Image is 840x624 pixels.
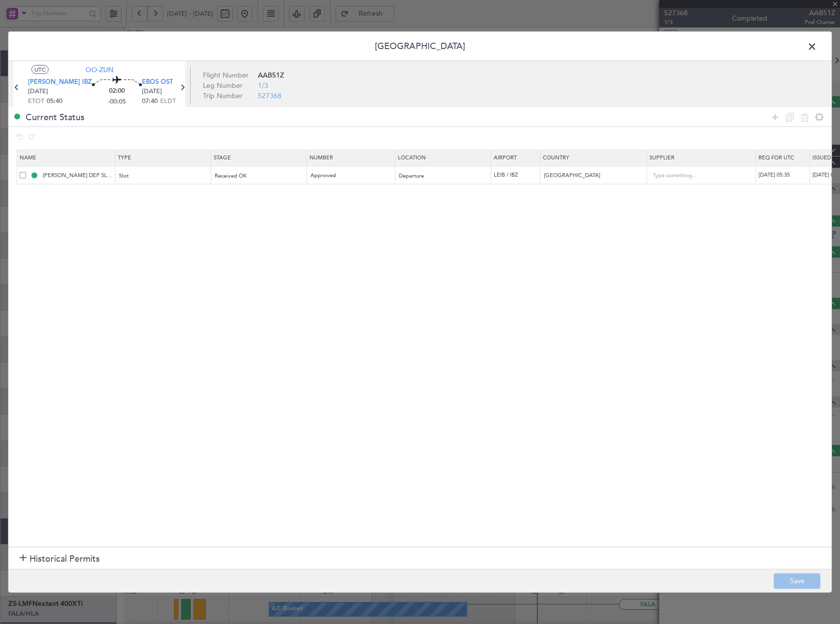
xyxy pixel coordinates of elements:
[758,171,810,180] div: [DATE] 05:35
[653,168,741,183] input: Type something...
[758,154,794,161] span: Req For Utc
[649,154,674,161] span: Supplier
[8,32,832,61] header: [GEOGRAPHIC_DATA]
